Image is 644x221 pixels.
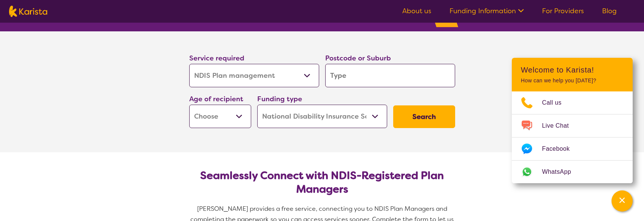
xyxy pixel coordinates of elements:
div: Channel Menu [512,58,633,183]
p: How can we help you [DATE]? [521,77,624,84]
a: About us [402,6,431,15]
input: Type [325,64,455,87]
label: Age of recipient [189,94,243,104]
span: Live Chat [542,120,578,131]
img: Karista logo [9,6,47,17]
a: For Providers [542,6,584,15]
a: Funding Information [449,6,524,15]
span: Call us [542,97,571,108]
span: WhatsApp [542,166,580,178]
h2: Seamlessly Connect with NDIS-Registered Plan Managers [195,169,449,196]
span: Facebook [542,143,579,155]
a: Web link opens in a new tab. [512,161,633,183]
h2: Welcome to Karista! [521,65,624,74]
button: Search [393,105,455,128]
label: Service required [189,54,244,63]
label: Postcode or Suburb [325,54,391,63]
a: Blog [602,6,617,15]
button: Channel Menu [612,190,633,212]
label: Funding type [257,94,302,104]
ul: Choose channel [512,91,633,183]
